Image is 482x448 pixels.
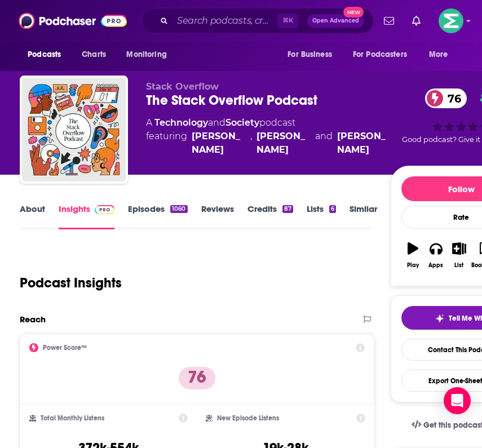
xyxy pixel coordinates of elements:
[425,88,467,108] a: 76
[82,47,106,63] span: Charts
[379,11,399,30] a: Show notifications dropdown
[329,205,336,213] div: 6
[280,44,346,65] button: open menu
[288,47,332,63] span: For Business
[439,8,463,33] img: User Profile
[312,18,359,24] span: Open Advanced
[343,7,364,17] span: New
[307,203,336,229] a: Lists6
[439,8,463,33] span: Logged in as LKassela
[201,203,234,229] a: Reviews
[95,205,114,214] img: Podchaser Pro
[28,47,61,63] span: Podcasts
[19,10,127,32] img: Podchaser - Follow, Share and Rate Podcasts
[435,314,444,323] img: tell me why sparkle
[407,262,419,269] div: Play
[346,44,423,65] button: open menu
[315,130,333,157] span: and
[20,274,122,291] h1: Podcast Insights
[179,367,215,389] p: 76
[173,12,277,30] input: Search podcasts, credits, & more...
[257,130,311,157] div: [PERSON_NAME]
[247,203,293,229] a: Credits87
[448,235,471,276] button: List
[128,203,187,229] a: Episodes1060
[444,387,471,414] div: Open Intercom Messenger
[126,47,166,63] span: Monitoring
[146,130,391,157] span: featuring
[436,88,467,108] span: 76
[428,262,443,269] div: Apps
[208,117,225,128] span: and
[250,130,252,157] span: ,
[454,262,463,269] div: List
[146,81,219,92] span: Stack Overflow
[424,235,448,276] button: Apps
[192,130,246,157] div: [PERSON_NAME]
[421,44,462,65] button: open menu
[20,203,45,229] a: About
[22,78,126,181] img: The Stack Overflow Podcast
[350,203,377,229] a: Similar
[20,44,76,65] button: open menu
[41,414,104,422] h2: Total Monthly Listens
[217,414,279,422] h2: New Episode Listens
[401,235,424,276] button: Play
[146,116,391,157] div: A podcast
[141,8,374,34] div: Search podcasts, credits, & more...
[118,44,181,65] button: open menu
[282,205,293,213] div: 87
[43,344,87,352] h2: Power Score™
[307,14,364,28] button: Open AdvancedNew
[154,117,208,128] a: Technology
[170,205,187,213] div: 1060
[353,47,407,63] span: For Podcasters
[277,14,298,28] span: ⌘ K
[439,8,463,33] button: Show profile menu
[225,117,259,128] a: Society
[20,314,46,325] h2: Reach
[337,130,391,157] div: [PERSON_NAME]
[74,44,113,65] a: Charts
[408,11,425,30] a: Show notifications dropdown
[429,47,448,63] span: More
[59,203,114,229] a: InsightsPodchaser Pro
